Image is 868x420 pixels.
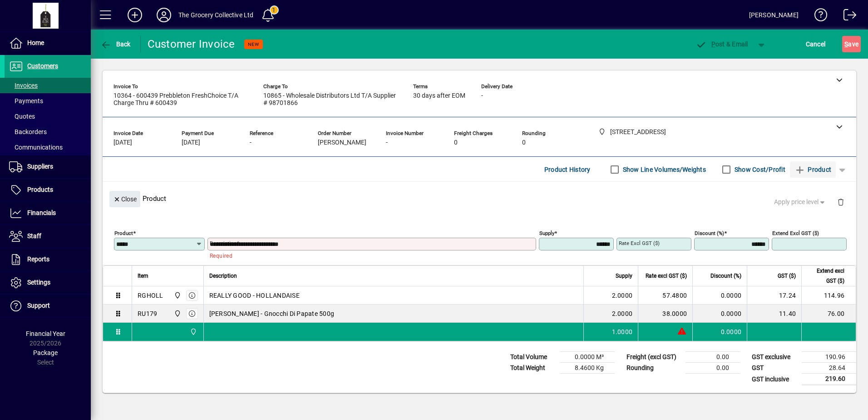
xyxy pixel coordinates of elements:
[804,36,828,52] button: Cancel
[9,128,47,135] span: Backorders
[830,191,852,213] button: Delete
[27,209,56,216] span: Financials
[807,266,844,286] span: Extend excl GST ($)
[9,82,38,89] span: Invoices
[91,36,141,52] app-page-header-button: Back
[5,295,91,317] a: Support
[182,139,200,146] span: [DATE]
[210,240,237,246] mat-label: Description
[33,349,58,356] span: Package
[210,250,529,260] mat-error: Required
[209,291,300,300] span: REALLY GOOD - HOLLANDAISE
[27,255,49,263] span: Reports
[747,352,802,363] td: GST exclusive
[539,230,554,236] mat-label: Supply
[692,286,747,305] td: 0.0000
[830,198,852,206] app-page-header-button: Delete
[695,230,724,236] mat-label: Discount (%)
[695,40,748,48] span: ost & Email
[612,291,633,300] span: 2.0000
[27,62,58,70] span: Customers
[560,352,615,363] td: 0.0000 M³
[801,286,856,305] td: 114.96
[454,139,458,146] span: 0
[844,37,858,51] span: ave
[120,7,149,23] button: Add
[138,309,157,318] div: RU179
[109,191,140,207] button: Close
[138,291,163,300] div: RGHOLL
[691,36,753,52] button: Post & Email
[5,248,91,271] a: Reports
[710,271,741,281] span: Discount (%)
[5,93,91,109] a: Payments
[209,309,335,318] span: [PERSON_NAME] - Gnocchi Di Papate 500g
[27,39,44,46] span: Home
[5,78,91,93] a: Invoices
[5,271,91,294] a: Settings
[621,165,706,174] label: Show Line Volumes/Weights
[749,8,799,22] div: [PERSON_NAME]
[5,202,91,225] a: Financials
[747,363,802,374] td: GST
[5,155,91,178] a: Suppliers
[837,2,857,31] a: Logout
[612,327,633,336] span: 1.0000
[187,327,198,337] span: 4/75 Apollo Drive
[686,363,740,374] td: 0.00
[413,92,465,100] span: 30 days after EOM
[802,352,856,363] td: 190.96
[644,291,687,300] div: 57.4800
[386,139,388,146] span: -
[774,197,827,207] span: Apply price level
[560,363,615,374] td: 8.4600 Kg
[107,195,143,203] app-page-header-button: Close
[541,161,594,178] button: Product History
[686,352,740,363] td: 0.00
[98,36,133,52] button: Back
[619,240,660,246] mat-label: Rate excl GST ($)
[711,40,715,48] span: P
[103,182,856,215] div: Product
[9,113,35,120] span: Quotes
[113,92,250,107] span: 10364 - 600439 Prebbleton FreshChoice T/A Charge Thru # 600439
[248,41,259,47] span: NEW
[5,32,91,55] a: Home
[772,230,819,236] mat-label: Extend excl GST ($)
[622,363,686,374] td: Rounding
[5,109,91,124] a: Quotes
[844,40,848,48] span: S
[778,271,796,281] span: GST ($)
[808,2,828,31] a: Knowledge Base
[842,36,861,52] button: Save
[692,305,747,323] td: 0.0000
[172,290,182,300] span: 4/75 Apollo Drive
[747,305,801,323] td: 11.40
[801,305,856,323] td: 76.00
[113,192,137,207] span: Close
[544,162,591,177] span: Product History
[149,7,178,23] button: Profile
[27,302,50,309] span: Support
[747,286,801,305] td: 17.24
[733,165,785,174] label: Show Cost/Profit
[481,92,483,100] span: -
[646,271,687,281] span: Rate excl GST ($)
[747,374,802,385] td: GST inclusive
[622,352,686,363] td: Freight (excl GST)
[616,271,632,281] span: Supply
[114,230,133,236] mat-label: Product
[172,309,182,319] span: 4/75 Apollo Drive
[5,225,91,248] a: Staff
[770,194,830,210] button: Apply price level
[178,8,254,22] div: The Grocery Collective Ltd
[27,163,53,170] span: Suppliers
[5,140,91,155] a: Communications
[692,323,747,341] td: 0.0000
[9,97,43,105] span: Payments
[9,144,63,151] span: Communications
[806,37,826,51] span: Cancel
[522,139,526,146] span: 0
[5,179,91,201] a: Products
[318,139,366,146] span: [PERSON_NAME]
